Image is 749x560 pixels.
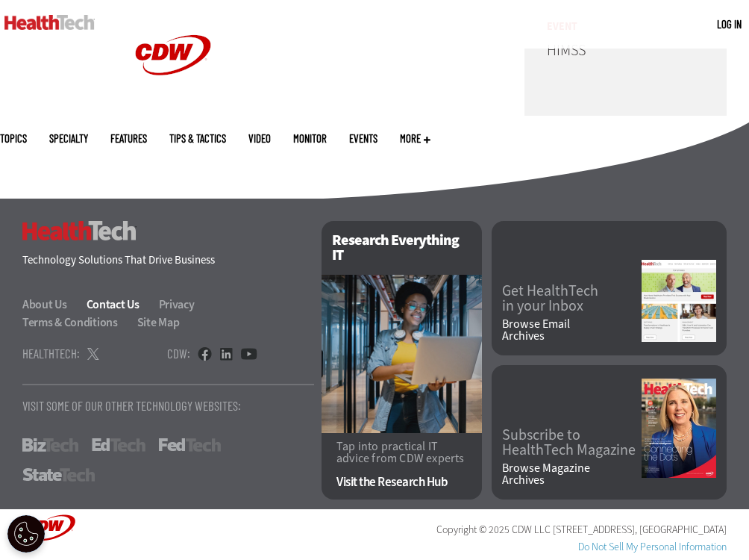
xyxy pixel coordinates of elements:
[436,523,510,537] span: Copyright © 2025
[22,314,135,330] a: Terms & Conditions
[578,540,727,554] a: Do Not Sell My Personal Information
[167,347,190,360] h4: CDW:
[502,318,642,342] a: Browse EmailArchives
[169,133,226,144] a: Tips & Tactics
[502,462,642,486] a: Browse MagazineArchives
[293,133,327,144] a: MonITor
[159,438,221,452] a: FedTech
[137,314,180,330] a: Site Map
[22,438,78,452] a: BizTech
[49,133,88,144] span: Specialty
[87,296,157,312] a: Contact Us
[159,296,212,312] a: Privacy
[502,284,642,314] a: Get HealthTechin your Inbox
[4,15,95,30] img: Home
[639,523,727,537] span: [GEOGRAPHIC_DATA]
[642,379,716,478] img: Summer 2025 cover
[642,260,716,342] img: newsletter screenshot
[336,476,467,488] a: Visit the Research Hub
[248,133,271,144] a: Video
[349,133,377,144] a: Events
[110,133,147,144] a: Features
[502,428,642,458] a: Subscribe toHealthTech Magazine
[635,523,637,537] span: ,
[400,133,430,144] span: More
[22,221,137,240] h3: HealthTech
[717,17,742,31] a: Log in
[22,296,84,312] a: About Us
[336,441,467,464] p: Tap into practical IT advice from CDW experts
[92,438,145,452] a: EdTech
[22,468,95,482] a: StateTech
[22,255,314,266] h4: Technology Solutions That Drive Business
[22,399,314,412] p: Visit Some Of Our Other Technology Websites:
[7,515,45,553] button: Open Preferences
[7,515,45,553] div: Cookie Settings
[322,221,482,275] h2: Research Everything IT
[22,347,80,360] h4: HealthTech:
[117,99,229,114] a: CDW
[512,523,635,537] span: CDW LLC [STREET_ADDRESS]
[717,16,742,32] div: User menu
